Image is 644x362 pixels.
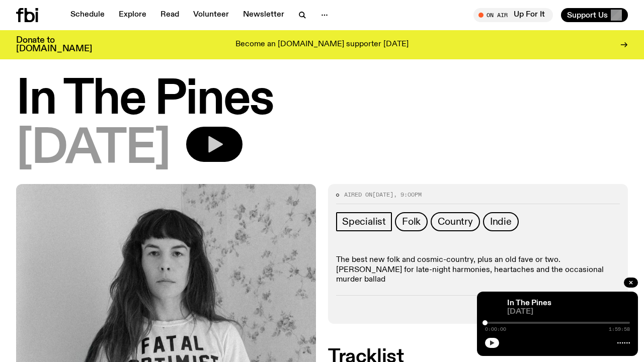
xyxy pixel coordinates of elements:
[372,191,393,199] span: [DATE]
[344,191,372,199] span: Aired on
[64,8,111,22] a: Schedule
[154,8,185,22] a: Read
[473,8,553,22] button: On AirUp For It
[561,8,628,22] button: Support Us
[336,212,392,231] a: Specialist
[507,299,551,307] a: In The Pines
[609,327,630,332] span: 1:59:58
[402,216,421,227] span: Folk
[16,127,170,172] span: [DATE]
[235,40,409,49] p: Become an [DOMAIN_NAME] supporter [DATE]
[393,191,422,199] span: , 9:00pm
[113,8,152,22] a: Explore
[483,212,519,231] a: Indie
[16,77,628,123] h1: In The Pines
[507,308,630,316] span: [DATE]
[336,255,620,285] p: The best new folk and cosmic-country, plus an old fave or two. [PERSON_NAME] for late-night harmo...
[342,216,386,227] span: Specialist
[16,36,92,53] h3: Donate to [DOMAIN_NAME]
[485,327,506,332] span: 0:00:00
[567,11,608,20] span: Support Us
[187,8,235,22] a: Volunteer
[237,8,290,22] a: Newsletter
[395,212,428,231] a: Folk
[431,212,480,231] a: Country
[438,216,473,227] span: Country
[490,216,512,227] span: Indie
